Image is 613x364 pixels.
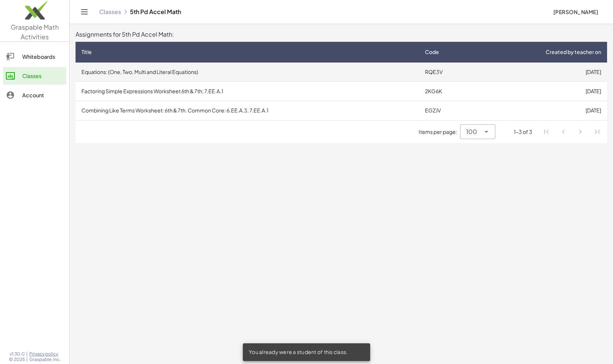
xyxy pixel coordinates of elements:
td: Factoring Simple Expressions Worksheet 6th & 7th; 7.EE.A.1 [76,82,419,101]
span: Code [425,48,439,56]
td: [DATE] [477,63,607,82]
a: Whiteboards [3,48,66,65]
div: Classes [22,71,63,80]
div: 1-3 of 3 [514,128,532,136]
td: [DATE] [477,101,607,120]
td: Equations: (One, Two, Multi and Literal Equations) [76,63,419,82]
td: EGZJV [419,101,477,120]
span: Title [81,48,92,56]
span: v1.30.0 [10,351,25,357]
nav: Pagination Navigation [538,124,606,141]
td: [DATE] [477,82,607,101]
td: RQE3V [419,63,477,82]
button: Toggle navigation [78,6,90,18]
span: Graspable Math Activities [11,23,59,41]
button: [PERSON_NAME] [547,5,604,18]
span: [PERSON_NAME] [553,9,598,15]
a: Classes [99,8,121,16]
span: Created by teacher on [546,48,601,56]
div: Whiteboards [22,52,63,61]
span: © 2025 [9,357,25,363]
a: Classes [3,67,66,85]
td: Combining Like Terms Worksheet: 6th & 7th. Common Core: 6.EE.A.3, 7.EE.A.1 [76,101,419,120]
a: Account [3,86,66,104]
span: 100 [466,127,477,136]
td: 2KG6K [419,82,477,101]
span: Graspable, Inc. [29,357,61,363]
span: | [26,357,28,363]
span: Items per page: [419,128,460,136]
div: Account [22,91,63,100]
a: Privacy policy [29,351,61,357]
div: Assignments for 5th Pd Accel Math: [76,30,607,39]
span: | [26,351,28,357]
div: You already were a student of this class. [243,343,370,361]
